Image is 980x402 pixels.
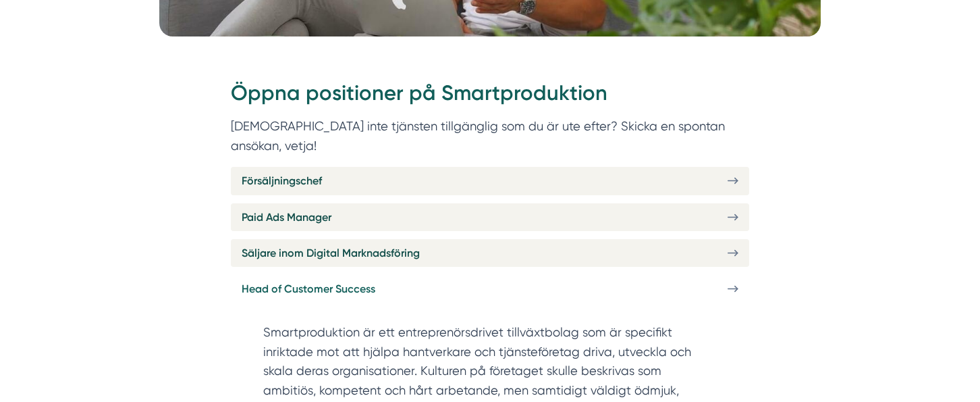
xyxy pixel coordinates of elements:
[231,167,749,195] a: Försäljningschef
[242,172,322,189] span: Försäljningschef
[231,116,749,156] p: [DEMOGRAPHIC_DATA] inte tjänsten tillgänglig som du är ute efter? Skicka en spontan ansökan, vetja!
[242,280,375,297] span: Head of Customer Success
[242,245,420,261] span: Säljare inom Digital Marknadsföring
[242,209,331,226] span: Paid Ads Manager
[231,275,749,303] a: Head of Customer Success
[231,78,749,116] h2: Öppna positioner på Smartproduktion
[231,203,749,231] a: Paid Ads Manager
[231,239,749,267] a: Säljare inom Digital Marknadsföring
